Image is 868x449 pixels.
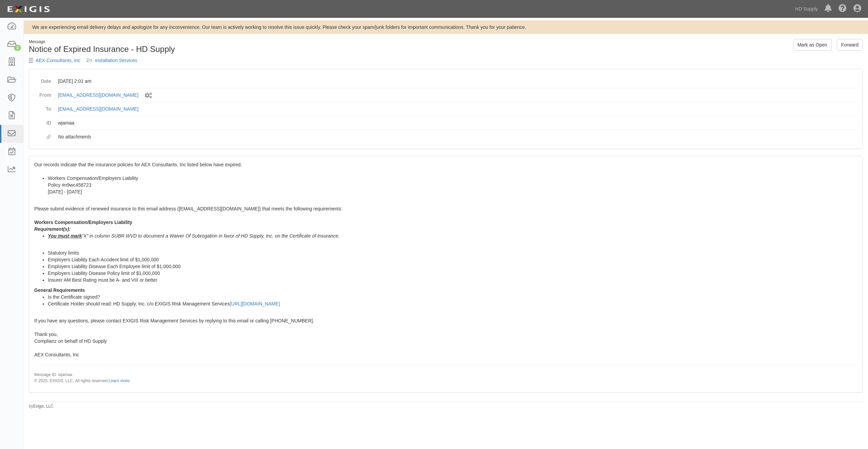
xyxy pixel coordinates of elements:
[58,116,857,130] dd: wjamaa
[839,5,847,13] i: Help Center - Complianz
[48,270,857,277] li: Employers Liability Disease Policy limit of $1,000,000
[792,2,821,16] a: HD Supply
[34,102,51,112] dt: To
[48,233,82,239] b: You must mark
[58,106,138,112] a: [EMAIL_ADDRESS][DOMAIN_NAME]
[48,232,857,246] li: “X” in column SUBR WVD to document a Waiver Of Subrogation in favor of HD Supply, Inc. on the Cer...
[58,92,138,98] a: [EMAIL_ADDRESS][DOMAIN_NAME]
[34,88,51,98] dt: From
[48,263,857,270] li: Employers Liability Disease Each Employee limit of $1,000,000
[48,277,857,283] li: Insurer AM Best Rating must be A- and VIII or better
[48,300,857,307] li: Certificate Holder should read: HD Supply, Inc. c/o EXIGIS Risk Management Services
[29,404,54,409] small: by
[58,134,91,139] em: No attachments
[29,45,441,54] h1: Notice of Expired Insurance - HD Supply
[34,372,857,383] p: Message ID: wjamaa © 2025, EXIGIS, LLC. All rights reserved.
[29,39,441,45] div: Message
[48,249,857,256] li: Statutory limits
[34,74,51,85] dt: Date
[48,256,857,263] li: Employers Liability Each Accident limit of $1,000,000
[46,135,51,139] i: Attachments
[34,287,85,293] strong: General Requirements
[145,93,152,98] i: Sent by system workflow
[837,39,863,51] a: Forward
[36,58,80,63] a: AEX Consultants, Inc
[34,226,71,232] b: Requirement(s):
[48,175,857,195] li: Workers Compensation/Employers Liability Policy #n9wc458723 [DATE] - [DATE]
[14,45,21,51] div: 3
[34,220,132,225] strong: Workers Compensation/Employers Liability
[109,378,131,383] a: Learn more.
[48,294,857,300] li: Is the Certificate signed?
[5,3,52,15] img: logo-5460c22ac91f19d4615b14bd174203de0afe785f0fc80cf4dbbc73dc1793850b.png
[34,116,51,126] dt: ID
[230,301,280,306] a: [URL][DOMAIN_NAME]
[58,74,857,88] dd: [DATE] 2:01 am
[33,404,54,409] a: Exigis, LLC
[95,58,137,63] a: Installation Services
[24,24,868,31] div: We are experiencing email delivery delays and apologize for any inconvenience. Our team is active...
[793,39,832,51] a: Mark as Open
[34,162,857,383] span: Our records indicate that the insurance policies for AEX Consultants, Inc listed below have expir...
